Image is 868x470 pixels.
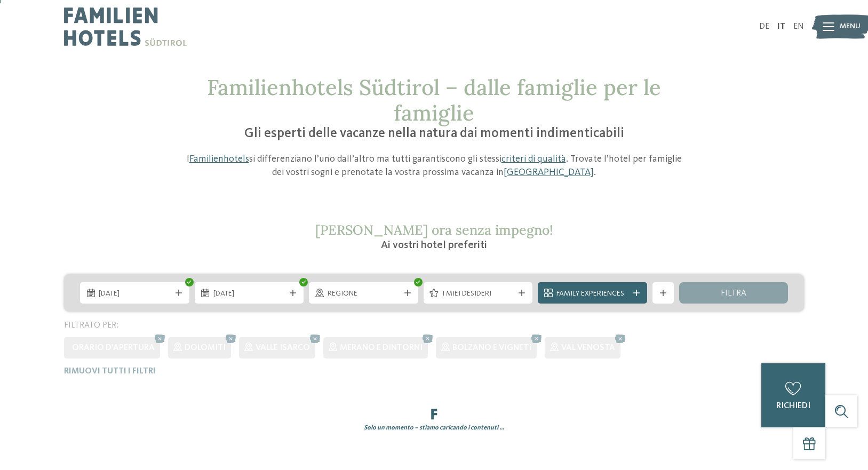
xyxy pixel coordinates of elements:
[181,153,688,179] p: I si differenziano l’uno dall’altro ma tutti garantiscono gli stessi . Trovate l’hotel per famigl...
[501,154,566,164] a: criteri di qualità
[840,21,861,32] span: Menu
[207,74,661,126] span: Familienhotels Südtirol – dalle famiglie per le famiglie
[761,363,825,427] a: richiedi
[213,289,285,299] span: [DATE]
[504,168,594,177] a: [GEOGRAPHIC_DATA]
[556,289,628,299] span: Family Experiences
[328,289,400,299] span: Regione
[381,240,487,251] span: Ai vostri hotel preferiti
[315,221,553,238] span: [PERSON_NAME] ora senza impegno!
[189,154,249,164] a: Familienhotels
[244,127,624,140] span: Gli esperti delle vacanze nella natura dai momenti indimenticabili
[759,22,769,31] a: DE
[776,402,810,410] span: richiedi
[56,424,812,433] div: Solo un momento – stiamo caricando i contenuti …
[99,289,171,299] span: [DATE]
[777,22,785,31] a: IT
[442,289,514,299] span: I miei desideri
[793,22,804,31] a: EN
